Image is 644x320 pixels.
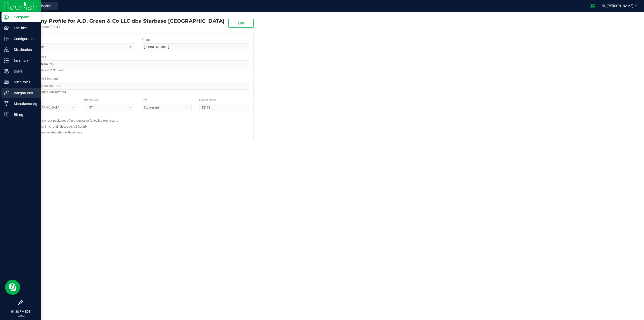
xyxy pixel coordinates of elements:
[199,104,249,111] input: Postal Code
[9,79,39,85] p: User Roles
[22,25,224,29] div: Account active since [DATE]
[4,58,9,63] inline-svg: Inventory
[26,115,249,118] h2: Configs
[9,101,39,107] p: Manufacturing
[39,130,82,135] label: Enable integration with Lendica
[4,15,9,20] inline-svg: Company
[2,309,39,314] p: 01:38 PM EDT
[84,98,99,102] label: State/Prov
[142,104,192,111] input: City
[602,4,634,8] span: Hi, [PERSON_NAME]!
[26,82,249,90] input: Suite, Building, Unit, etc.
[4,101,9,106] inline-svg: Manufacturing
[22,17,224,25] div: A.D. Green & Co LLC dba Starbase NY
[199,98,216,102] label: Postal Code
[2,314,39,318] p: [DATE]
[142,38,150,42] label: Phone
[4,80,9,85] inline-svg: User Roles
[9,90,39,96] p: Integrations
[4,47,9,52] inline-svg: Distribution
[39,124,87,129] label: Opt in to retail discounts V2 beta
[26,60,249,68] input: Address
[9,36,39,42] p: Configuration
[142,98,147,102] label: City
[4,90,9,95] inline-svg: Integrations
[238,21,244,25] span: Edit
[4,25,9,30] inline-svg: Facilities
[5,280,20,295] iframe: Resource center
[4,36,9,41] inline-svg: Configuration
[9,47,39,53] p: Distribution
[9,112,39,118] p: Billing
[9,25,39,31] p: Facilities
[142,43,249,51] input: (123) 456-7890
[26,76,60,81] label: Address Line 2 (optional)
[228,19,254,28] button: Edit
[9,68,39,74] p: Users
[39,118,118,123] label: Auto-lock packages of in-progress or failed lab test results
[4,112,9,117] inline-svg: Billing
[26,67,64,73] i: Street address, P.O. Box, C/O
[4,69,9,74] inline-svg: Users
[587,1,598,11] span: Open Ecommerce Menu
[26,89,66,95] i: Suite, Building, Floor, Unit, etc.
[9,57,39,63] p: Inventory
[9,14,39,20] p: Company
